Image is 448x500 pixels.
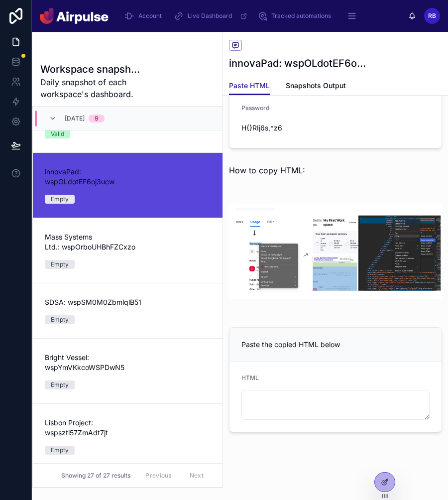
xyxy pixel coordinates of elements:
div: 9 [95,115,99,123]
div: scrollable content [116,5,408,27]
span: Live Dashboard [188,12,232,20]
a: Live Dashboard [171,7,252,25]
span: Daily snapshot of each workspace's dashboard. [40,76,140,100]
span: innovaPad: wspOLdotEF6oj3ucw [45,167,151,187]
div: Empty [51,195,69,204]
div: Empty [51,446,69,455]
a: Tracked automations [254,7,338,25]
a: Paste HTML [229,77,270,96]
img: 34065-Instructions-V2.png [229,204,442,299]
div: Valid [51,129,64,138]
a: Bright Vessel: wspYmVKkcoWSPDwN5Empty [33,338,223,403]
span: Snapshots Output [286,81,346,91]
span: Paste the copied HTML below [241,340,340,349]
span: Password [241,104,269,112]
a: Mass Systems Ltd.: wspOrboUHBhFZCxzoEmpty [33,218,223,283]
a: Snapshots Output [286,77,346,97]
span: Tracked automations [271,12,331,20]
span: Showing 27 of 27 results [61,472,130,480]
span: RB [428,12,436,20]
a: Account [121,7,169,25]
a: Lisbon Project: wspsztl57ZmAdt7jtEmpty [33,403,223,469]
div: Empty [51,380,69,389]
a: SDSA: wspSM0M0ZbmlqlB51Empty [33,283,223,338]
span: [DATE] [65,115,85,123]
a: innovaPad: wspOLdotEF6oj3ucwEmpty [33,152,223,218]
span: Paste HTML [229,81,270,91]
span: Mass Systems Ltd.: wspOrboUHBhFZCxzo [45,232,151,252]
div: Empty [51,260,69,269]
span: Lisbon Project: wspsztl57ZmAdt7jt [45,418,151,438]
span: How to copy HTML: [229,165,305,175]
span: HTML [241,374,259,381]
h1: Workspace snapshots [40,62,140,76]
h1: innovaPad: wspOLdotEF6oj3ucw [229,56,367,70]
span: H{}RIj6s,*z6 [241,123,332,133]
span: Account [138,12,162,20]
img: App logo [40,8,109,24]
div: Empty [51,315,69,324]
span: Bright Vessel: wspYmVKkcoWSPDwN5 [45,353,151,373]
span: SDSA: wspSM0M0ZbmlqlB51 [45,297,151,307]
